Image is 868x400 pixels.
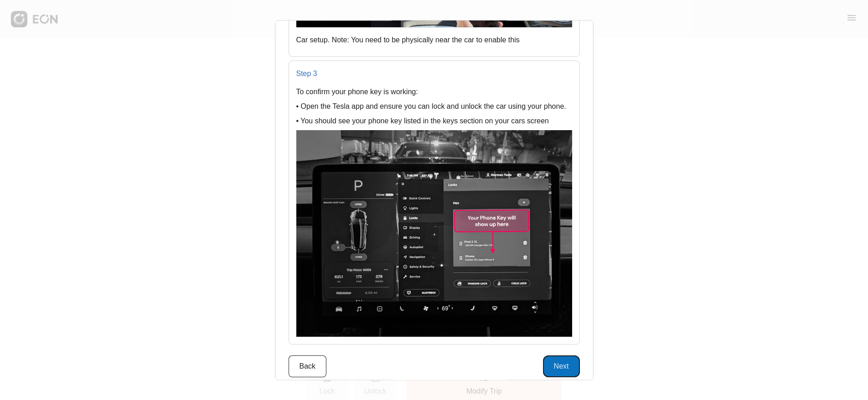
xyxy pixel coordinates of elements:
p: • Open the Tesla app and ensure you can lock and unlock the car using your phone. [296,101,572,112]
button: Next [543,356,580,378]
p: Step 3 [296,69,572,80]
p: To confirm your phone key is working: [296,87,572,98]
p: Car setup. Note: You need to be physically near the car to enable this [296,35,572,46]
img: setup-phone-key-2 [296,131,572,337]
p: • You should see your phone key listed in the keys section on your cars screen [296,116,572,127]
button: Back [289,356,327,378]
